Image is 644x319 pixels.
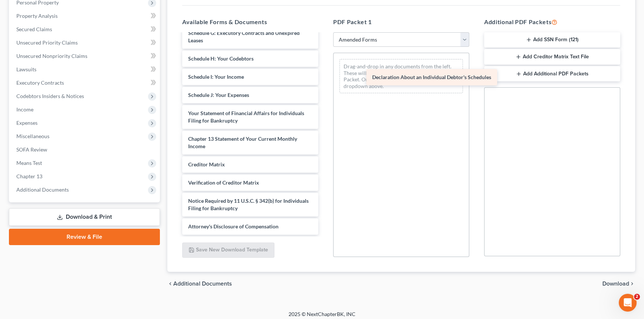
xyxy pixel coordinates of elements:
[188,92,249,98] span: Schedule J: Your Expenses
[484,32,620,48] button: Add SSN Form (121)
[339,59,463,93] div: Drag-and-drop in any documents from the left. These will be merged into the Petition PDF Packet. ...
[16,173,42,179] span: Chapter 13
[167,281,232,287] a: chevron_left Additional Documents
[16,39,78,46] span: Unsecured Priority Claims
[16,186,69,193] span: Additional Documents
[16,146,47,153] span: SOFA Review
[188,161,225,167] span: Creditor Matrix
[182,17,318,26] h5: Available Forms & Documents
[634,294,640,300] span: 2
[10,23,160,36] a: Secured Claims
[10,143,160,156] a: SOFA Review
[333,17,469,26] h5: PDF Packet 1
[10,76,160,89] a: Executory Contracts
[188,136,297,149] span: Chapter 13 Statement of Your Current Monthly Income
[188,198,309,211] span: Notice Required by 11 U.S.C. § 342(b) for Individuals Filing for Bankruptcy
[10,36,160,49] a: Unsecured Priority Claims
[16,120,38,126] span: Expenses
[484,66,620,82] button: Add Additional PDF Packets
[188,223,278,230] span: Attorney's Disclosure of Compensation
[372,74,491,80] span: Declaration About an Individual Debtor's Schedules
[602,281,635,287] button: Download chevron_right
[10,63,160,76] a: Lawsuits
[16,93,84,99] span: Codebtors Insiders & Notices
[10,49,160,63] a: Unsecured Nonpriority Claims
[188,55,254,62] span: Schedule H: Your Codebtors
[16,26,52,32] span: Secured Claims
[619,294,637,312] iframe: Intercom live chat
[16,79,64,86] span: Executory Contracts
[16,66,36,72] span: Lawsuits
[188,179,259,186] span: Verification of Creditor Matrix
[167,281,173,287] i: chevron_left
[484,49,620,65] button: Add Creditor Matrix Text File
[182,242,274,258] button: Save New Download Template
[173,281,232,287] span: Additional Documents
[629,281,635,287] i: chevron_right
[16,53,87,59] span: Unsecured Nonpriority Claims
[188,30,300,43] span: Schedule G: Executory Contracts and Unexpired Leases
[16,133,49,139] span: Miscellaneous
[16,13,58,19] span: Property Analysis
[10,9,160,23] a: Property Analysis
[9,229,160,245] a: Review & File
[9,208,160,226] a: Download & Print
[16,160,42,166] span: Means Test
[188,110,304,124] span: Your Statement of Financial Affairs for Individuals Filing for Bankruptcy
[188,74,244,80] span: Schedule I: Your Income
[484,17,620,26] h5: Additional PDF Packets
[16,106,33,113] span: Income
[602,281,629,287] span: Download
